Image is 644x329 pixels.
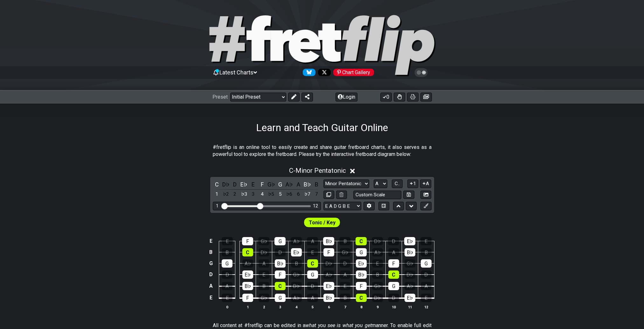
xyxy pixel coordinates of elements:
[216,203,218,209] div: 1
[207,269,215,280] td: D
[259,270,269,279] div: E
[213,180,221,189] div: toggle pitch class
[406,202,417,210] button: Move down
[305,322,372,328] em: what you see is what you get
[333,69,374,76] div: Chart Gallery
[385,304,402,310] th: 10
[420,179,431,188] button: A
[374,179,387,188] select: Tonic/Root
[301,93,313,101] button: Share Preset
[356,294,367,302] div: C
[372,282,383,290] div: G♭
[407,179,418,188] button: 1
[336,191,347,199] button: Delete
[307,294,318,302] div: A
[340,294,350,302] div: B
[267,190,275,199] div: toggle scale degree
[420,202,431,210] button: First click edit preset to enable marker editing
[275,294,286,302] div: G
[222,270,232,279] div: D
[356,282,367,290] div: F
[340,282,350,290] div: E
[303,180,312,189] div: toggle pitch class
[393,202,404,210] button: Move up
[231,180,239,189] div: toggle pitch class
[336,93,357,101] button: Login
[323,282,334,290] div: E♭
[323,248,334,256] div: F
[315,69,331,76] a: Follow #fretflip at X
[307,259,318,268] div: C
[207,236,215,247] td: E
[222,282,232,290] div: A
[275,270,286,279] div: F
[259,248,269,256] div: D♭
[240,180,248,189] div: toggle pitch class
[323,259,334,268] div: D♭
[420,237,432,245] div: E
[275,282,286,290] div: C
[405,248,415,256] div: B♭
[372,259,383,268] div: E
[421,270,432,279] div: D
[222,180,230,189] div: toggle pitch class
[230,93,286,101] select: Preset
[388,270,399,279] div: C
[402,304,418,310] th: 11
[356,270,367,279] div: B♭
[242,270,253,279] div: E♭
[369,304,385,310] th: 9
[372,294,383,302] div: D♭
[222,190,230,199] div: toggle scale degree
[312,190,321,199] div: toggle scale degree
[285,180,294,189] div: toggle pitch class
[288,304,304,310] th: 4
[405,270,415,279] div: D♭
[380,93,392,101] button: 0
[289,167,346,174] span: C - Minor Pentatonic
[421,282,432,290] div: A
[258,180,266,189] div: toggle pitch class
[304,304,321,310] th: 5
[404,237,415,245] div: E♭
[323,191,334,199] button: Copy
[258,190,266,199] div: toggle scale degree
[275,248,286,256] div: D
[340,259,350,268] div: D
[291,248,302,256] div: E♭
[291,237,302,245] div: A♭
[420,93,432,101] button: Create image
[356,237,367,245] div: C
[420,191,431,199] button: Create Image
[388,282,399,290] div: G
[259,294,269,302] div: G♭
[256,304,272,310] th: 2
[421,259,432,268] div: G
[395,181,400,186] span: C..
[394,93,405,101] button: Toggle Dexterity for all fretkits
[331,69,374,76] a: #fretflip at Pinterest
[323,294,334,302] div: B♭
[213,144,432,158] p: #fretflip is an online tool to easily create and share guitar fretboard charts, it also serves as...
[213,202,321,210] div: Visible fret range
[309,218,336,227] span: First enable full edit mode to edit
[219,304,235,310] th: 0
[405,294,415,302] div: E♭
[274,237,286,245] div: G
[364,202,374,210] button: Edit Tuning
[356,248,367,256] div: G
[242,294,253,302] div: F
[407,93,419,101] button: Print
[207,258,215,269] td: G
[403,191,414,199] button: Store user defined scale
[388,259,399,268] div: F
[259,282,269,290] div: B
[339,237,350,245] div: B
[388,237,399,245] div: D
[242,248,253,256] div: C
[323,179,369,188] select: Scale
[222,248,232,256] div: B
[222,294,232,302] div: E
[285,190,294,199] div: toggle scale degree
[294,180,302,189] div: toggle pitch class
